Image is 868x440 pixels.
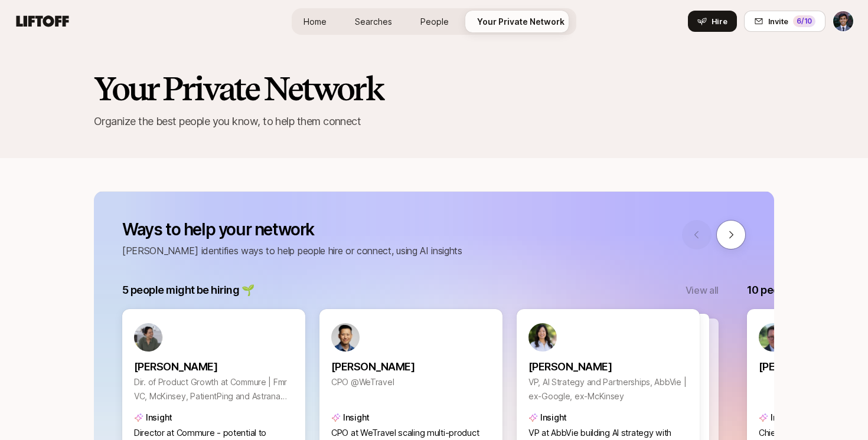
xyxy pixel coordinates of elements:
a: [PERSON_NAME] [528,352,688,375]
a: [PERSON_NAME] [134,352,293,375]
p: [PERSON_NAME] [331,359,491,375]
a: People [411,11,458,32]
p: Insight [771,411,797,425]
a: Searches [345,11,402,32]
p: [PERSON_NAME] identifies ways to help people hire or connect, using AI insights [122,243,462,258]
span: Invite [768,15,788,27]
p: [PERSON_NAME] [528,359,688,375]
p: Insight [540,411,567,425]
a: Your Private Network [468,11,574,32]
img: f254fb60_7890_4a9d_808a_d0050e689280.jpg [134,323,162,352]
span: Home [304,15,327,28]
img: 9e0857e6_7faf_4fbe_90ec_007dc4db60a7.jfif [528,323,557,352]
p: VP, AI Strategy and Partnerships, AbbVie | ex-Google, ex-McKinsey [528,375,688,403]
span: People [420,15,449,28]
p: Insight [146,411,172,425]
span: Hire [712,15,727,27]
p: Insight [343,411,370,425]
h2: Your Private Network [94,71,774,106]
img: a8cbebfc_0e44_4441_865e_9bd2f0cc6ecb.jpg [331,323,360,352]
button: Hire [688,11,737,32]
p: Dir. of Product Growth at Commure | Fmr VC, McKinsey, PatientPing and Astrana CoS. [134,375,293,403]
span: Searches [355,15,392,28]
p: [PERSON_NAME] [134,359,293,375]
img: Avi Saraf [833,11,853,31]
a: [PERSON_NAME] [331,352,491,375]
button: Avi Saraf [833,11,854,32]
p: Organize the best people you know, to help them connect [94,113,774,130]
button: View all [686,283,719,298]
p: 5 people might be hiring 🌱 [122,282,254,298]
div: 6 /10 [793,15,815,27]
span: Your Private Network [477,15,564,28]
a: Home [294,11,336,32]
p: CPO @WeTravel [331,375,491,389]
img: b086f479_5cbd_46db_a0d1_1935c710145d.jpg [759,323,787,352]
button: Invite6/10 [744,11,825,32]
p: Ways to help your network [122,220,462,239]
